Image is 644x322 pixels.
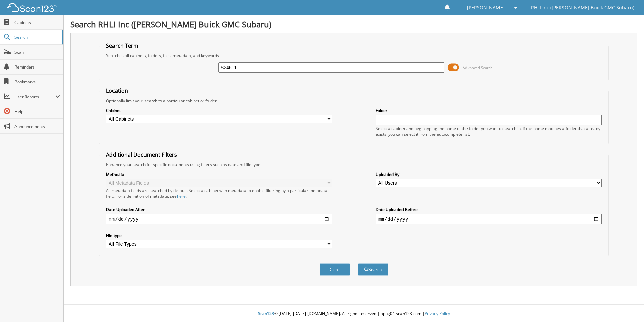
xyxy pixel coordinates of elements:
[14,94,55,100] span: User Reports
[70,19,637,30] h1: Search RHLI Inc ([PERSON_NAME] Buick GMC Subaru)
[14,49,60,55] span: Scan
[106,233,332,238] label: File type
[376,108,602,113] label: Folder
[64,305,644,322] div: © [DATE]-[DATE] [DOMAIN_NAME]. All rights reserved | appg04-scan123-com |
[103,87,131,95] legend: Location
[258,311,274,316] span: Scan123
[14,34,59,40] span: Search
[376,207,602,212] label: Date Uploaded Before
[14,20,60,25] span: Cabinets
[376,171,602,177] label: Uploaded By
[14,109,60,114] span: Help
[106,214,332,224] input: start
[376,214,602,224] input: end
[103,151,181,158] legend: Additional Document Filters
[106,207,332,212] label: Date Uploaded After
[7,3,57,12] img: scan123-logo-white.svg
[463,65,493,70] span: Advanced Search
[531,6,634,10] span: RHLI Inc ([PERSON_NAME] Buick GMC Subaru)
[320,263,350,276] button: Clear
[106,108,332,113] label: Cabinet
[14,124,60,129] span: Announcements
[103,53,605,58] div: Searches all cabinets, folders, files, metadata, and keywords
[106,171,332,177] label: Metadata
[14,79,60,85] span: Bookmarks
[358,263,388,276] button: Search
[610,290,644,322] iframe: Chat Widget
[103,42,142,49] legend: Search Term
[14,64,60,70] span: Reminders
[467,6,505,10] span: [PERSON_NAME]
[103,98,605,104] div: Optionally limit your search to a particular cabinet or folder
[106,188,332,199] div: All metadata fields are searched by default. Select a cabinet with metadata to enable filtering b...
[425,311,450,316] a: Privacy Policy
[177,193,186,199] a: here
[376,126,602,137] div: Select a cabinet and begin typing the name of the folder you want to search in. If the name match...
[103,162,605,167] div: Enhance your search for specific documents using filters such as date and file type.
